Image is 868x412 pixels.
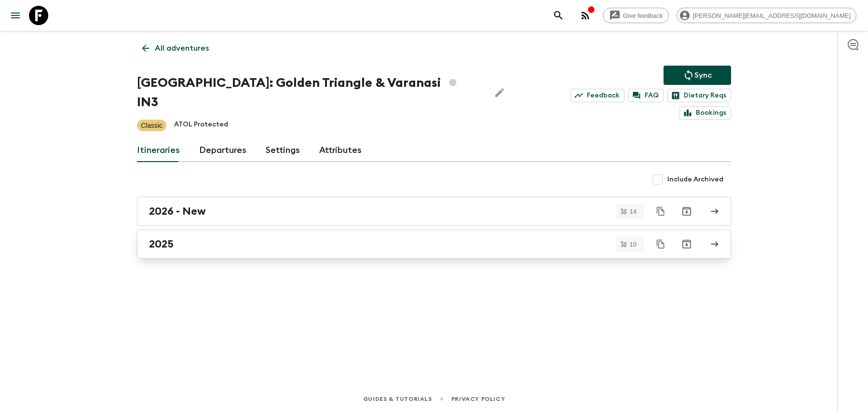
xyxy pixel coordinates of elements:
[451,394,505,404] a: Privacy Policy
[677,234,696,254] button: Archive
[677,8,856,23] div: [PERSON_NAME][EMAIL_ADDRESS][DOMAIN_NAME]
[141,121,163,130] p: Classic
[694,69,712,81] p: Sync
[664,66,731,85] button: Sync adventure departures to the booking engine
[137,230,731,259] a: 2025
[363,394,432,404] a: Guides & Tutorials
[667,89,731,102] a: Dietary Reqs
[6,6,25,25] button: menu
[137,197,731,226] a: 2026 - New
[137,139,180,162] a: Itineraries
[618,12,668,19] span: Give feedback
[174,120,228,131] p: ATOL Protected
[677,202,696,221] button: Archive
[149,205,206,218] h2: 2026 - New
[679,106,731,120] a: Bookings
[667,175,723,184] span: Include Archived
[549,6,568,25] button: search adventures
[628,89,664,102] a: FAQ
[570,89,624,102] a: Feedback
[652,203,669,220] button: Duplicate
[319,139,362,162] a: Attributes
[688,12,856,19] span: [PERSON_NAME][EMAIL_ADDRESS][DOMAIN_NAME]
[137,39,214,58] a: All adventures
[624,241,642,247] span: 10
[603,8,669,23] a: Give feedback
[149,238,174,250] h2: 2025
[199,139,246,162] a: Departures
[155,42,209,54] p: All adventures
[266,139,300,162] a: Settings
[624,208,642,215] span: 14
[137,73,482,112] h1: [GEOGRAPHIC_DATA]: Golden Triangle & Varanasi IN3
[490,73,509,112] button: Edit Adventure Title
[652,235,669,253] button: Duplicate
